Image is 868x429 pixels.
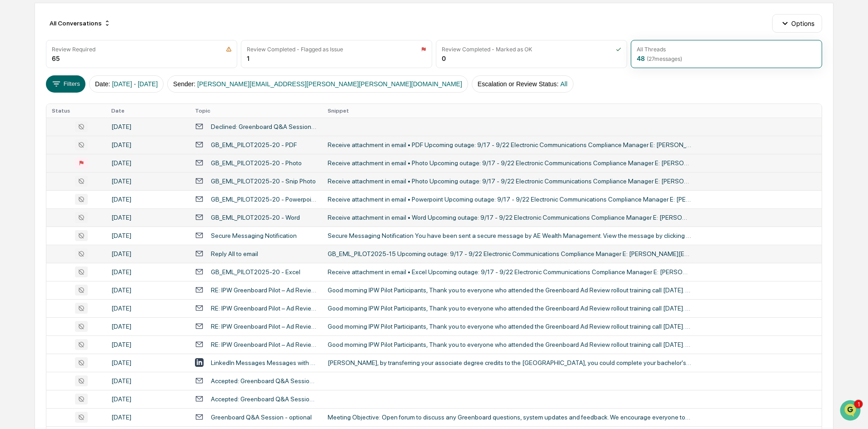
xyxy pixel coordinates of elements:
div: GB_EML_PILOT2025-15 Upcoming outage: 9/17 - 9/22 Electronic Communications Compliance Manager E: ... [328,250,691,257]
div: [DATE] [111,250,184,257]
img: icon [421,46,426,52]
a: 🖐️Preclearance [5,182,62,198]
button: Escalation or Review Status:All [472,75,574,93]
div: Greenboard Q&A Session - optional [211,414,312,421]
button: Sender:[PERSON_NAME][EMAIL_ADDRESS][PERSON_NAME][PERSON_NAME][DOMAIN_NAME] [167,75,468,93]
div: Accepted: Greenboard Q&A Session - optional [211,395,317,403]
div: [DATE] [111,323,184,330]
img: icon [616,46,621,52]
img: icon [226,46,232,52]
th: Date [106,104,190,118]
div: [DATE] [111,214,184,221]
button: Options [772,14,822,32]
div: Receive attachment in email • PDF Upcoming outage: 9/17 - 9/22 Electronic Communications Complian... [328,141,691,148]
div: RE: IPW Greenboard Pilot – Ad Review Rollout – [DATE] [211,305,317,312]
div: [DATE] [111,268,184,276]
img: 1746055101610-c473b297-6a78-478c-a979-82029cc54cd1 [18,148,25,156]
div: [DATE] [111,377,184,385]
div: Good morning IPW Pilot Participants, Thank you to everyone who attended the Greenboard Ad Review ... [328,341,691,348]
a: Powered byPylon [64,225,110,232]
div: 1 [247,54,249,62]
p: How can we help? [9,19,165,34]
div: GB_EML_PILOT2025-20 - Snip Photo [211,178,316,185]
div: 🔎 [9,204,16,211]
div: [DATE] [111,123,184,130]
a: 🔎Data Lookup [5,199,61,216]
div: Past conversations [9,101,61,108]
div: Receive attachment in email • Photo Upcoming outage: 9/17 - 9/22 Electronic Communications Compli... [328,159,691,167]
img: Jack Rasmussen [9,115,24,129]
div: [DATE] [111,359,184,366]
div: [DATE] [111,141,184,148]
div: Review Completed - Flagged as Issue [247,46,343,53]
div: Receive attachment in email • Excel Upcoming outage: 9/17 - 9/22 Electronic Communications Compli... [328,268,691,276]
div: Meeting Objective: Open forum to discuss any Greenboard questions, system updates and feedback. W... [328,414,691,421]
button: Filters [46,75,85,93]
div: [PERSON_NAME], by transferring your associate degree credits to the [GEOGRAPHIC_DATA], you could ... [328,359,691,366]
img: Jack Rasmussen [9,139,24,154]
div: 🗄️ [66,187,73,194]
th: Topic [190,104,322,118]
div: GB_EML_PILOT2025-20 - PDF [211,141,297,148]
div: 65 [52,54,60,62]
th: Status [46,104,105,118]
div: GB_EML_PILOT2025-20 - Powerpoint [211,196,317,203]
div: [DATE] [111,286,184,294]
div: 0 [442,54,446,62]
div: Receive attachment in email • Word Upcoming outage: 9/17 - 9/22 Electronic Communications Complia... [328,214,691,221]
a: 🗄️Attestations [62,182,116,198]
div: 48 [637,54,682,62]
div: RE: IPW Greenboard Pilot – Ad Review Rollout – [DATE] [211,323,317,330]
div: Accepted: Greenboard Q&A Session - Ad Review [211,377,317,385]
button: Start new chat [155,72,165,83]
span: Pylon [90,225,110,232]
div: All Threads [637,46,666,53]
span: [DATE] - [DATE] [112,80,158,88]
div: Good morning IPW Pilot Participants, Thank you to everyone who attended the Greenboard Ad Review ... [328,286,691,294]
span: All [560,80,568,88]
div: GB_EML_PILOT2025-20 - Word [211,214,300,221]
span: ( 27 messages) [647,55,682,62]
div: Start new chat [41,69,149,79]
span: [DATE] [80,148,99,155]
iframe: Open customer support [839,399,863,424]
div: LinkedIn Messages Messages with [PERSON_NAME], [GEOGRAPHIC_DATA] [211,359,317,366]
div: Reply All to email [211,250,258,257]
div: We're available if you need us! [41,79,125,86]
div: 🖐️ [9,187,16,194]
div: Good morning IPW Pilot Participants, Thank you to everyone who attended the Greenboard Ad Review ... [328,323,691,330]
span: [PERSON_NAME][EMAIL_ADDRESS][PERSON_NAME][PERSON_NAME][DOMAIN_NAME] [197,80,462,88]
img: 1746055101610-c473b297-6a78-478c-a979-82029cc54cd1 [18,124,25,131]
button: Date:[DATE] - [DATE] [89,75,164,93]
div: [DATE] [111,414,184,421]
div: Receive attachment in email • Photo Upcoming outage: 9/17 - 9/22 Electronic Communications Compli... [328,178,691,185]
div: [DATE] [111,196,184,203]
div: [DATE] [111,305,184,312]
span: • [75,148,79,155]
div: Secure Messaging Notification You have been sent a secure message by AE Wealth Management. View t... [328,232,691,239]
div: RE: IPW Greenboard Pilot – Ad Review Rollout – [DATE] [211,286,317,294]
span: [PERSON_NAME] [28,148,74,155]
div: [DATE] [111,159,184,167]
span: Data Lookup [18,203,57,212]
div: All Conversations [46,16,115,30]
div: Receive attachment in email • Powerpoint Upcoming outage: 9/17 - 9/22 Electronic Communications C... [328,196,691,203]
img: 8933085812038_c878075ebb4cc5468115_72.jpg [19,69,35,86]
img: 1746055101610-c473b297-6a78-478c-a979-82029cc54cd1 [9,69,25,86]
div: GB_EML_PILOT2025-20 - Photo [211,159,302,167]
div: [DATE] [111,178,184,185]
span: [PERSON_NAME] [28,123,74,131]
div: [DATE] [111,232,184,239]
div: Review Required [52,46,95,53]
div: RE: IPW Greenboard Pilot – Ad Review Rollout – [DATE] [211,341,317,348]
div: [DATE] [111,341,184,348]
span: Attestations [75,186,113,195]
div: Review Completed - Marked as OK [442,46,532,53]
div: Good morning IPW Pilot Participants, Thank you to everyone who attended the Greenboard Ad Review ... [328,305,691,312]
div: Secure Messaging Notification [211,232,297,239]
span: Preclearance [18,186,59,195]
span: • [75,123,79,131]
span: [DATE] [80,123,99,131]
